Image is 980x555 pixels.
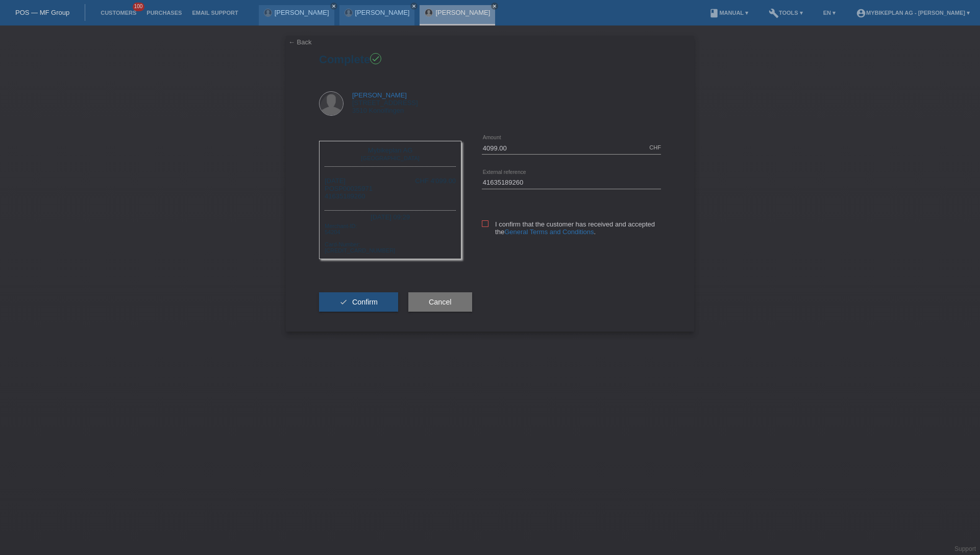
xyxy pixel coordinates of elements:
[95,10,141,16] a: Customers
[325,210,456,222] div: [DATE] 09:29
[415,177,456,185] div: CHF 4'099.00
[408,292,472,312] button: Cancel
[133,3,145,11] span: 100
[325,222,456,254] div: Merchant-ID: 54204 Card-Number: [CREDIT_CARD_NUMBER]
[818,10,841,16] a: EN ▾
[482,220,661,236] label: I confirm that the customer has received and accepted the .
[330,3,337,10] a: close
[352,91,418,114] div: [STREET_ADDRESS] 3510 Konolfingen
[327,146,453,154] div: Mybikeplan AG
[275,9,329,16] a: [PERSON_NAME]
[429,298,452,306] span: Cancel
[141,10,187,16] a: Purchases
[504,228,594,236] a: General Terms and Conditions
[327,154,453,161] div: [GEOGRAPHIC_DATA]
[764,10,808,16] a: buildTools ▾
[851,10,975,16] a: account_circleMybikeplan AG - [PERSON_NAME] ▾
[352,298,378,306] span: Confirm
[649,144,661,150] div: CHF
[709,8,719,18] i: book
[288,38,312,46] a: ← Back
[319,292,398,312] button: check Confirm
[704,10,753,16] a: bookManual ▾
[856,8,866,18] i: account_circle
[352,91,407,99] a: [PERSON_NAME]
[411,4,416,9] i: close
[355,9,410,16] a: [PERSON_NAME]
[769,8,779,18] i: build
[954,545,976,552] a: Support
[331,4,336,9] i: close
[491,3,498,10] a: close
[492,4,497,9] i: close
[15,9,69,16] a: POS — MF Group
[325,192,365,200] span: 41635189260
[187,10,243,16] a: Email Support
[371,54,380,63] i: check
[435,9,490,16] a: [PERSON_NAME]
[410,3,418,10] a: close
[325,177,373,200] div: [DATE] POSP00025971
[319,53,661,66] h1: Complete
